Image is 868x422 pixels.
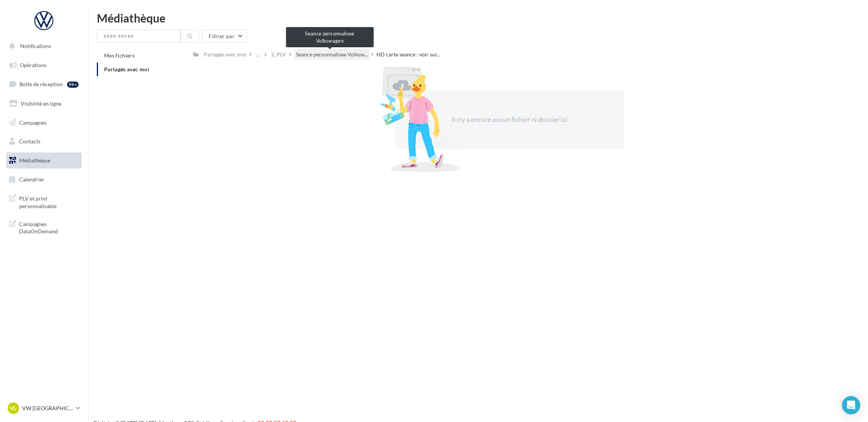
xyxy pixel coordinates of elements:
span: Partagés avec moi [104,66,149,72]
span: Campagnes [19,119,47,125]
a: Boîte de réception99+ [5,76,83,92]
a: Opérations [5,57,83,73]
span: Mes fichiers [104,52,135,59]
span: Médiathèque [19,157,50,164]
div: Seance personnalisee Volkswagen [286,27,374,47]
a: Campagnes DataOnDemand [5,216,83,238]
a: Visibilité en ligne [5,96,83,112]
div: ... [255,49,261,60]
div: Médiathèque [97,12,859,24]
span: Campagnes DataOnDemand [19,219,79,235]
a: Contacts [5,133,83,149]
span: Contacts [19,138,40,144]
p: VW [GEOGRAPHIC_DATA] [22,404,73,412]
a: Campagnes [5,115,83,131]
button: Filtrer par [202,30,247,43]
a: VL VW [GEOGRAPHIC_DATA] [6,401,82,416]
div: Partagés avec moi [204,51,246,58]
span: VL [10,404,17,412]
span: Calendrier [19,176,45,183]
div: Open Intercom Messenger [842,396,860,414]
span: Notifications [20,43,51,49]
div: 2_PLV [271,51,286,58]
a: Calendrier [5,172,83,188]
div: 99+ [67,82,79,88]
span: Boîte de réception [19,81,63,87]
button: Notifications [5,38,80,54]
span: PLV et print personnalisable [19,193,79,210]
span: Opérations [20,62,47,68]
span: Seance personnalisee Volksw... [296,51,368,58]
a: PLV et print personnalisable [5,190,83,213]
span: Il n'y a encore aucun fichier ni dossier ici [452,115,568,124]
a: Médiathèque [5,152,83,168]
span: Visibilité en ligne [21,100,61,107]
span: HD carte seance : voir sur... [376,51,440,58]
